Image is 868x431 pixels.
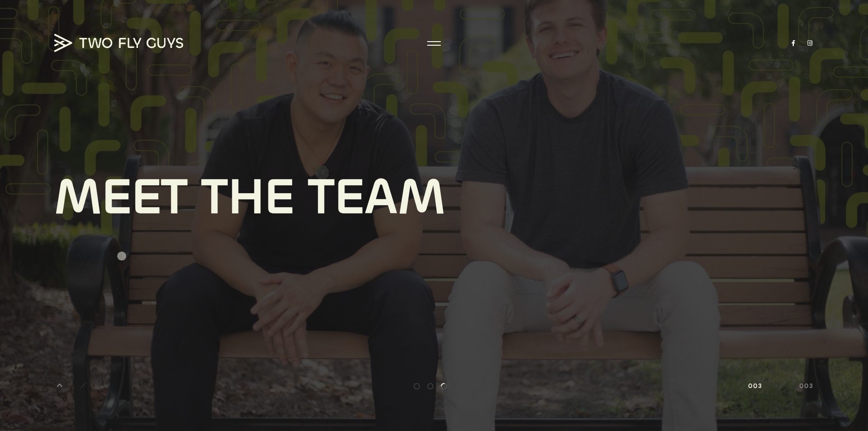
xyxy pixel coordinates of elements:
i: keyboard_arrow_up [54,380,65,391]
div: Next slide [102,380,113,391]
a: TWO FLY GUYS MEDIA TWO FLY GUYS MEDIA [54,34,190,52]
div: M [398,171,445,224]
div: Go to slide 1 [414,383,420,389]
div: Previous slide [54,380,65,391]
div: T [161,171,188,224]
div: T [202,171,228,224]
div: E [335,171,364,224]
div: Explore [54,249,87,260]
div: E [132,171,161,224]
div: keyboard_arrow_right [91,250,100,259]
i: keyboard_arrow_down [102,380,113,391]
div: T [308,171,335,224]
a: Explore keyboard_arrow_right [54,249,100,260]
div: M [54,171,102,224]
div: H [228,171,264,224]
div: A [364,171,398,224]
div: E [102,171,132,224]
img: TWO FLY GUYS MEDIA [54,34,183,52]
div: Go to slide 2 [427,383,434,389]
div: E [264,171,294,224]
div: Go to slide 3 [441,383,447,389]
a: MEET THE TEAM [54,171,445,248]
